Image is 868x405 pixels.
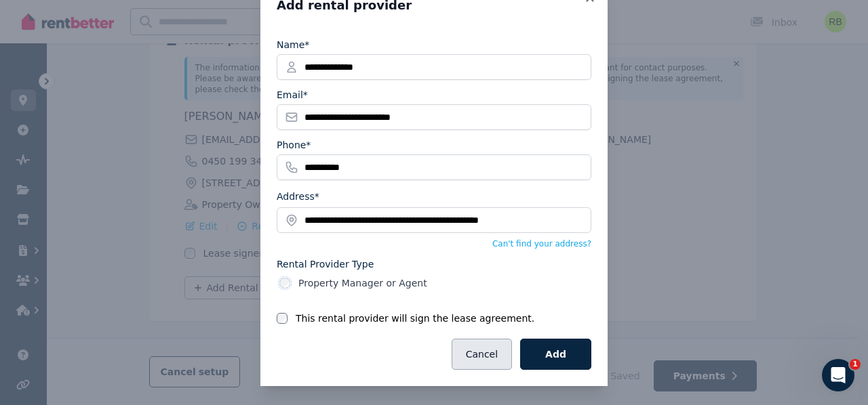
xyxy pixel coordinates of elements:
[298,276,427,290] label: Property Manager or Agent
[850,359,861,370] span: 1
[492,238,591,249] button: Can't find your address?
[277,138,311,152] label: Phone*
[277,257,591,271] label: Rental Provider Type
[277,88,308,102] label: Email*
[277,38,309,51] label: Name*
[520,339,591,370] button: Add
[822,359,854,391] iframe: Intercom live chat
[296,312,534,325] label: This rental provider will sign the lease agreement.
[277,191,319,202] label: Address*
[452,339,512,370] button: Cancel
